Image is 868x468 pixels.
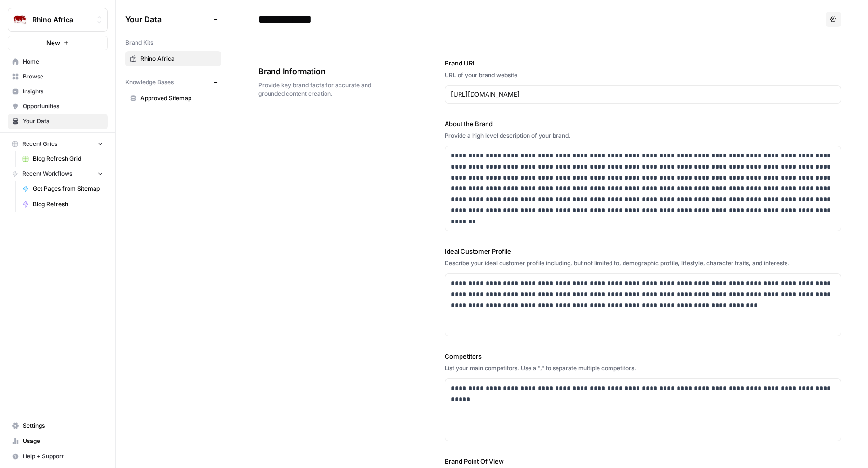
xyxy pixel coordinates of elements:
[33,155,103,163] span: Blog Refresh Grid
[23,452,103,461] span: Help + Support
[445,364,841,373] div: List your main competitors. Use a "," to separate multiple competitors.
[445,456,841,466] label: Brand Point Of View
[8,54,108,69] a: Home
[258,81,391,98] span: Provide key brand facts for accurate and grounded content creation.
[125,91,221,106] a: Approved Sitemap
[451,90,835,99] input: www.sundaysoccer.com
[258,65,391,77] span: Brand Information
[8,69,108,84] a: Browse
[445,351,841,361] label: Competitors
[140,54,217,63] span: Rhino Africa
[8,36,108,50] button: New
[22,169,72,178] span: Recent Workflows
[125,51,221,66] a: Rhino Africa
[18,181,108,196] a: Get Pages from Sitemap
[8,84,108,99] a: Insights
[445,259,841,268] div: Describe your ideal customer profile including, but not limited to, demographic profile, lifestyl...
[8,433,108,449] a: Usage
[46,38,60,48] span: New
[33,200,103,208] span: Blog Refresh
[11,11,28,28] img: Rhino Africa Logo
[23,72,103,81] span: Browse
[8,418,108,433] a: Settings
[23,421,103,430] span: Settings
[8,137,108,151] button: Recent Grids
[23,102,103,111] span: Opportunities
[8,8,108,32] button: Workspace: Rhino Africa
[23,437,103,445] span: Usage
[23,87,103,96] span: Insights
[445,71,841,79] div: URL of your brand website
[8,449,108,464] button: Help + Support
[8,167,108,181] button: Recent Workflows
[32,15,91,25] span: Rhino Africa
[445,119,841,129] label: About the Brand
[33,184,103,193] span: Get Pages from Sitemap
[18,151,108,167] a: Blog Refresh Grid
[8,99,108,114] a: Opportunities
[23,117,103,126] span: Your Data
[445,247,841,256] label: Ideal Customer Profile
[22,140,57,148] span: Recent Grids
[445,58,841,68] label: Brand URL
[140,94,217,103] span: Approved Sitemap
[445,131,841,140] div: Provide a high level description of your brand.
[18,196,108,212] a: Blog Refresh
[125,39,153,47] span: Brand Kits
[8,114,108,129] a: Your Data
[125,78,174,87] span: Knowledge Bases
[125,13,210,25] span: Your Data
[23,57,103,66] span: Home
